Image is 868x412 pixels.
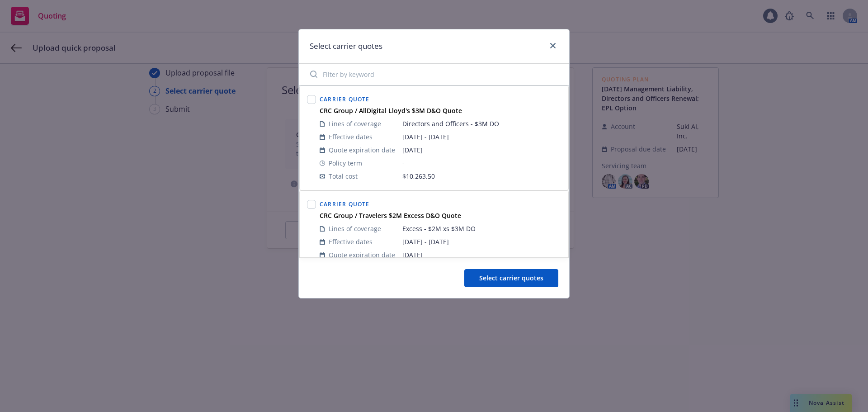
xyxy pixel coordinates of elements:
[402,132,561,142] span: [DATE] - [DATE]
[320,95,370,103] span: Carrier Quote
[320,211,461,220] strong: CRC Group / Travelers $2M Excess D&O Quote
[320,200,370,208] span: Carrier Quote
[329,224,381,233] span: Lines of coverage
[464,269,558,287] button: Select carrier quotes
[402,250,561,260] span: [DATE]
[402,224,561,233] span: Excess - $2M xs $3M DO
[402,172,435,180] span: $10,263.50
[402,158,561,168] span: -
[329,145,395,155] span: Quote expiration date
[329,237,373,246] span: Effective dates
[320,106,462,115] strong: CRC Group / AllDigital Lloyd's $3M D&O Quote
[310,40,382,52] h1: Select carrier quotes
[479,274,543,282] span: Select carrier quotes
[329,250,395,260] span: Quote expiration date
[305,65,563,83] input: Filter by keyword
[329,158,362,168] span: Policy term
[329,119,381,128] span: Lines of coverage
[402,237,561,246] span: [DATE] - [DATE]
[329,171,358,181] span: Total cost
[402,145,561,155] span: [DATE]
[402,119,561,128] span: Directors and Officers - $3M DO
[547,40,558,51] a: close
[329,132,373,142] span: Effective dates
